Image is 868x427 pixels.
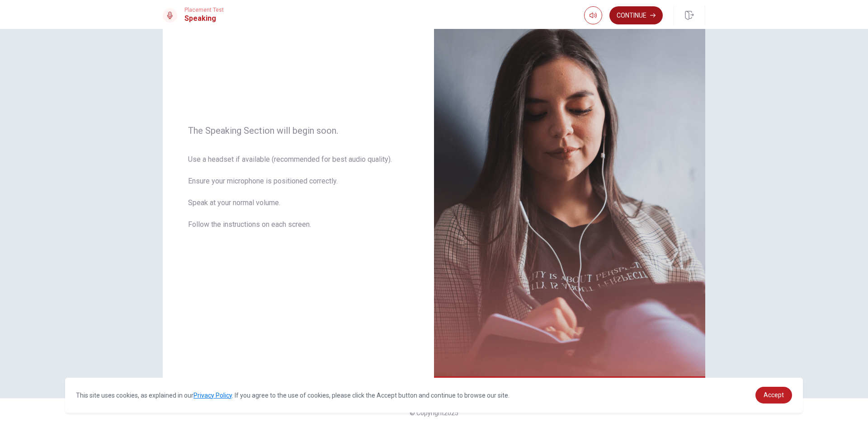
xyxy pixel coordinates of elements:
[410,409,458,417] span: © Copyright 2025
[188,125,409,136] span: The Speaking Section will begin soon.
[193,392,232,399] a: Privacy Policy
[755,387,792,404] a: dismiss cookie message
[184,7,224,13] span: Placement Test
[184,13,224,24] h1: Speaking
[609,6,663,24] button: Continue
[764,391,784,399] span: Accept
[65,378,803,413] div: cookieconsent
[76,392,509,399] span: This site uses cookies, as explained in our . If you agree to the use of cookies, please click th...
[188,154,409,241] span: Use a headset if available (recommended for best audio quality). Ensure your microphone is positi...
